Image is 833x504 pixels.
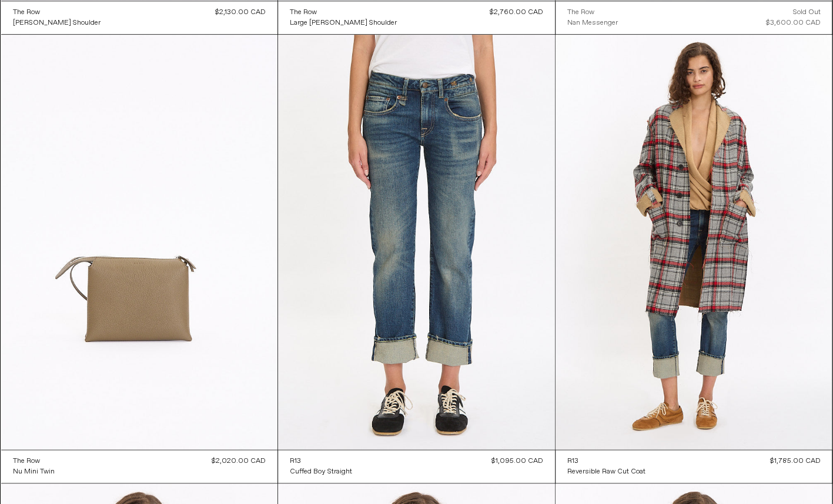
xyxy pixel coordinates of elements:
div: The Row [567,8,594,18]
div: $3,600.00 CAD [765,18,820,28]
a: Cuffed Boy Straight [290,466,352,477]
div: $1,095.00 CAD [491,456,543,466]
img: R13 Reversible Raw Cut Coat in red/grey plaid [556,35,832,449]
div: Large [PERSON_NAME] Shoulder [290,18,397,28]
div: The Row [290,8,317,18]
div: $1,785.00 CAD [770,456,820,466]
a: Nu Mini Twin [13,466,55,477]
div: Reversible Raw Cut Coat [567,467,645,477]
div: [PERSON_NAME] Shoulder [13,18,101,28]
a: Nan Messenger [567,18,618,28]
div: The Row [13,8,40,18]
a: [PERSON_NAME] Shoulder [13,18,101,28]
div: Nan Messenger [567,18,618,28]
div: Cuffed Boy Straight [290,467,352,477]
div: $2,020.00 CAD [212,456,266,466]
div: R13 [290,456,301,466]
div: The Row [13,456,40,466]
div: $2,760.00 CAD [490,7,543,18]
a: R13 [567,456,645,466]
img: R13 Cuffed Boy Straight in adelaide stretch selvedge blue [278,35,555,449]
a: The Row [290,7,397,18]
a: Reversible Raw Cut Coat [567,466,645,477]
div: R13 [567,456,578,466]
div: Sold out [792,7,820,18]
img: The Row Nu Mini Twin in military olive [1,35,278,449]
a: R13 [290,456,352,466]
a: The Row [567,7,618,18]
a: The Row [13,456,55,466]
a: The Row [13,7,101,18]
a: Large [PERSON_NAME] Shoulder [290,18,397,28]
div: Nu Mini Twin [13,467,55,477]
div: $2,130.00 CAD [215,7,266,18]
